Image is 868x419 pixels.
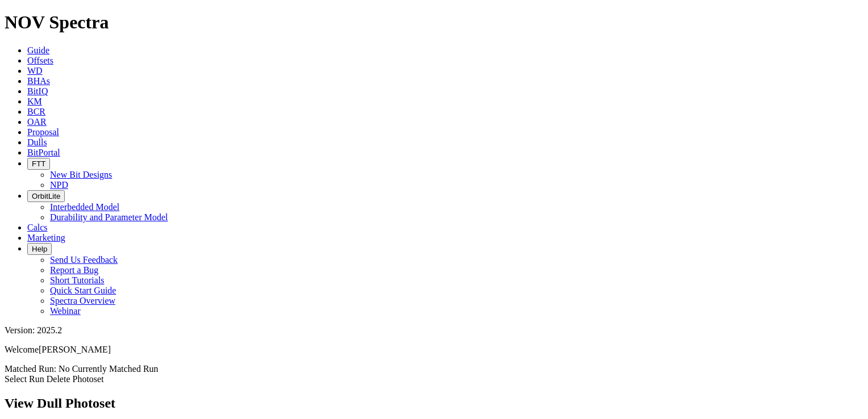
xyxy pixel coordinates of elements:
[27,243,52,255] button: Help
[5,374,44,384] a: Select Run
[27,76,50,86] a: BHAs
[32,192,60,200] span: OrbitLite
[50,265,98,275] a: Report a Bug
[27,158,50,170] button: FTT
[5,12,863,33] h1: NOV Spectra
[5,396,863,411] h2: View Dull Photoset
[50,286,116,295] a: Quick Start Guide
[27,233,65,242] a: Marketing
[27,45,49,55] a: Guide
[59,364,158,374] span: No Currently Matched Run
[39,345,111,354] span: [PERSON_NAME]
[27,66,43,76] a: WD
[27,97,42,106] a: KM
[5,364,56,374] span: Matched Run:
[50,275,105,285] a: Short Tutorials
[50,170,112,179] a: New Bit Designs
[5,325,863,336] div: Version: 2025.2
[50,296,115,305] a: Spectra Overview
[27,107,45,116] a: BCR
[27,127,59,137] a: Proposal
[27,223,48,232] a: Calcs
[50,180,68,190] a: NPD
[27,148,60,157] a: BitPortal
[5,345,863,355] p: Welcome
[27,56,53,65] a: Offsets
[50,306,81,316] a: Webinar
[32,245,47,253] span: Help
[50,202,119,212] a: Interbedded Model
[50,212,168,222] a: Durability and Parameter Model
[50,255,118,265] a: Send Us Feedback
[27,86,48,96] a: BitIQ
[47,374,104,384] a: Delete Photoset
[27,137,47,147] a: Dulls
[27,190,65,202] button: OrbitLite
[32,160,45,168] span: FTT
[27,117,47,127] a: OAR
